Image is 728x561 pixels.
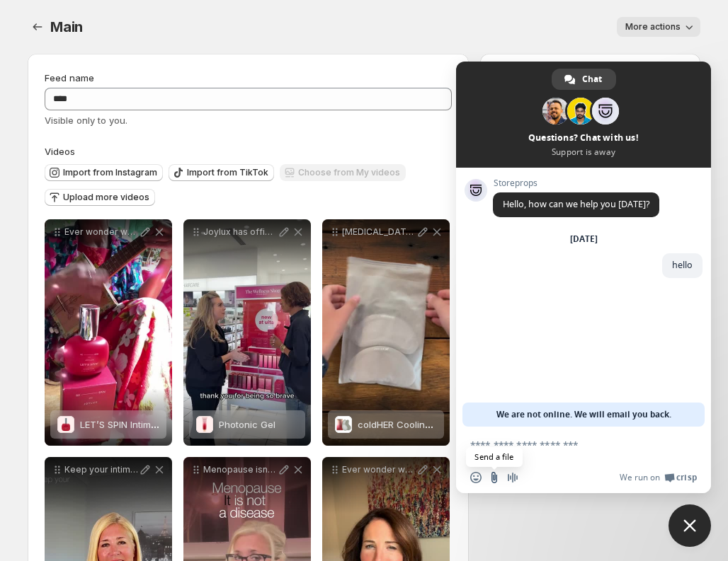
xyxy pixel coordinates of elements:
[63,167,157,178] span: Import from Instagram
[45,219,172,446] div: Ever wonder why some lubricants leave you feeling irritated dry or just off The answer might be o...
[50,18,83,35] span: Main
[620,472,660,483] span: We run on
[507,472,518,483] span: Audio message
[342,464,416,475] p: Ever wonder what red [MEDICAL_DATA] can do for intimate wellness Dr [PERSON_NAME] our Ob-Gyn expe...
[342,226,416,238] p: [MEDICAL_DATA] Summer sweats Weve got you and your girls covered Were thrilled to share that cold...
[45,115,127,126] span: Visible only to you.
[620,472,697,483] a: We run onCrisp
[358,419,481,430] span: coldHER Cooling Bra Inserts
[187,167,268,178] span: Import from TikTok
[669,504,711,547] div: Close chat
[503,198,649,210] span: Hello, how can we help you [DATE]?
[64,226,138,238] p: Ever wonder why some lubricants leave you feeling irritated dry or just off The answer might be o...
[570,235,598,243] div: [DATE]
[470,439,666,451] textarea: Compose your message...
[496,403,671,427] span: We are not online. We will email you back.
[169,164,274,181] button: Import from TikTok
[28,17,47,37] button: Settings
[63,192,149,203] span: Upload more videos
[335,416,352,433] img: coldHER Cooling Bra Inserts
[80,419,185,430] span: LET’S SPIN Intimacy Gel
[582,69,602,90] span: Chat
[219,419,275,430] span: Photonic Gel
[64,464,138,475] p: Keep your intimate wellness a top priority Menopause brings changes but with the right care you c...
[45,164,163,181] button: Import from Instagram
[183,219,311,446] div: Joylux has officially landed at Ulta Beautyand Halles spinning with excitement Think care for dow...
[196,416,213,433] img: Photonic Gel
[676,472,697,483] span: Crisp
[552,69,616,90] div: Chat
[489,472,500,483] span: Send a file
[493,178,659,188] span: Storeprops
[322,219,450,446] div: [MEDICAL_DATA] Summer sweats Weve got you and your girls covered Were thrilled to share that cold...
[617,17,700,37] button: More actions
[625,21,681,33] span: More actions
[203,226,277,238] p: Joylux has officially landed at Ulta Beautyand Halles spinning with excitement Think care for dow...
[672,259,693,271] span: hello
[57,416,74,433] img: LET’S SPIN Intimacy Gel
[470,472,482,483] span: Insert an emoji
[45,189,155,206] button: Upload more videos
[45,72,94,83] span: Feed name
[45,146,75,157] span: Videos
[203,464,277,475] p: Menopause isnt a diagnosis Its a rite of passage And its about time we stopped whispering about i...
